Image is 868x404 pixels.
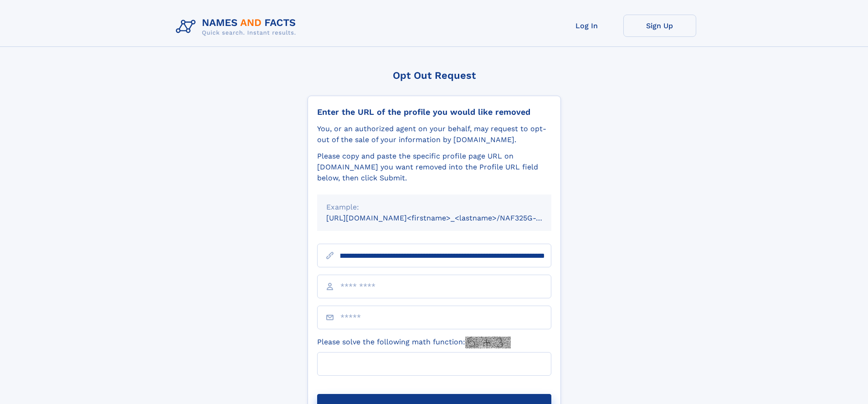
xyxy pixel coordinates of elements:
[317,107,551,117] div: Enter the URL of the profile you would like removed
[326,214,569,222] small: [URL][DOMAIN_NAME]<firstname>_<lastname>/NAF325G-xxxxxxxx
[308,70,561,81] div: Opt Out Request
[317,337,511,348] label: Please solve the following math function:
[623,15,696,37] a: Sign Up
[317,123,551,145] div: You, or an authorized agent on your behalf, may request to opt-out of the sale of your informatio...
[550,15,623,37] a: Log In
[326,202,542,213] div: Example:
[172,15,303,39] img: Logo Names and Facts
[317,151,551,184] div: Please copy and paste the specific profile page URL on [DOMAIN_NAME] you want removed into the Pr...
